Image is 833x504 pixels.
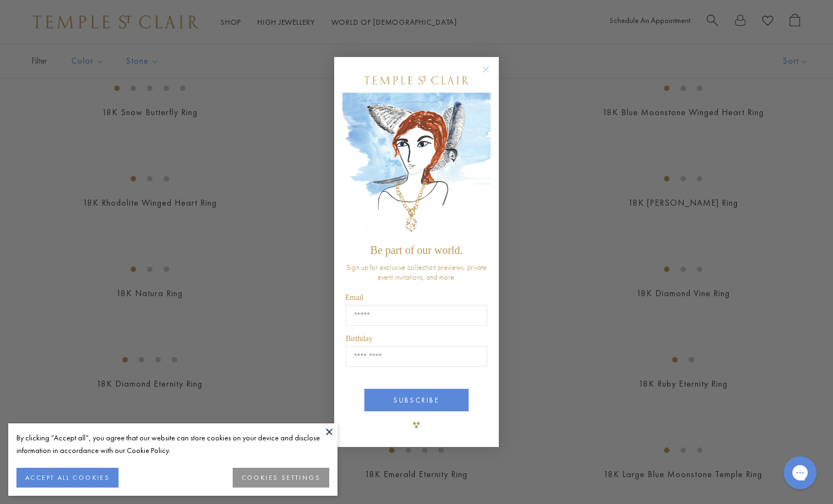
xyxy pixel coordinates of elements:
[233,468,329,488] button: COOKIES SETTINGS
[778,452,822,493] iframe: Gorgias live chat messenger
[16,468,119,488] button: ACCEPT ALL COOKIES
[364,389,469,411] button: SUBSCRIBE
[345,293,363,302] span: Email
[346,262,487,282] span: Sign up for exclusive collection previews, private event invitations, and more.
[342,93,491,239] img: c4a9eb12-d91a-4d4a-8ee0-386386f4f338.jpeg
[364,76,469,84] img: Temple St. Clair
[406,414,427,436] img: TSC
[346,335,373,343] span: Birthday
[485,68,498,82] button: Close dialog
[370,244,463,256] span: Be part of our world.
[16,432,329,457] div: By clicking “Accept all”, you agree that our website can store cookies on your device and disclos...
[346,305,487,326] input: Email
